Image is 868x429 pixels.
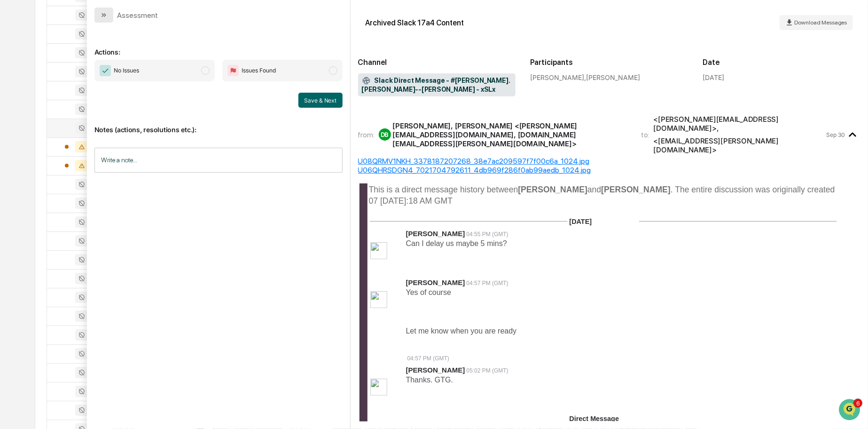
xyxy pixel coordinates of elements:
h2: Date [703,58,860,67]
div: 🔎 [9,211,17,218]
span: 04:57 PM (GMT) [407,355,449,362]
span: 05:02 PM (GMT) [467,367,508,374]
span: [PERSON_NAME] [406,230,465,238]
iframe: Open customer support [838,398,863,423]
span: This is a direct message history between and . The entire discussion was originally created 07 [D... [369,185,835,206]
img: 46c157b66d3042deb0b0e3ad1fa95db1 [370,291,387,308]
img: Jack Rasmussen [9,144,24,159]
div: We're offline, we'll be back soon [42,81,133,88]
img: 1746055101610-c473b297-6a78-478c-a979-82029cc54cd1 [19,128,26,135]
button: Download Messages [780,15,853,30]
span: from: [358,130,375,139]
span: Slack Direct Message - #[PERSON_NAME].[PERSON_NAME]--[PERSON_NAME] - xSLx [362,76,512,94]
time: Tuesday, September 30, 2025 at 6:45:53 AM [826,131,845,138]
img: ecea3180fe9143998a7d52d294c0b5d0 [370,242,387,259]
span: to: [641,130,650,139]
div: DB [379,128,391,141]
img: 1746055101610-c473b297-6a78-478c-a979-82029cc54cd1 [9,71,26,88]
p: Actions: [94,37,343,56]
span: [DATE] [83,153,102,160]
p: Notes (actions, resolutions etc.): [94,114,343,134]
h2: Channel [358,58,516,67]
span: Attestations [78,192,117,201]
span: [PERSON_NAME] [406,278,465,286]
a: 🔎Data Lookup [6,206,63,223]
h2: Participants [531,58,688,67]
div: U08QRMV1NKH_3378187207268_38e7ac209597f7f00c6a_1024.jpg [358,157,860,166]
button: Save & Next [298,93,343,108]
div: 🗄️ [68,193,76,200]
span: • [78,127,81,135]
span: [DATE] [570,218,592,225]
div: Past conversations [9,104,63,111]
div: [DATE] [703,73,725,81]
span: Thanks. GTG. [406,376,453,384]
div: <[EMAIL_ADDRESS][PERSON_NAME][DOMAIN_NAME]> [654,136,825,154]
a: 🗄️Attestations [64,188,120,205]
span: [PERSON_NAME] [29,127,76,135]
span: [PERSON_NAME] [406,366,465,374]
span: [PERSON_NAME] [29,153,76,160]
b: [PERSON_NAME] [601,185,671,194]
button: Start new chat [160,74,171,86]
span: 04:55 PM (GMT) [467,231,508,238]
img: ecea3180fe9143998a7d52d294c0b5d0 [370,379,387,396]
a: Powered byPylon [66,232,114,240]
div: [PERSON_NAME],[PERSON_NAME] [531,73,688,81]
div: [PERSON_NAME], [PERSON_NAME] <[PERSON_NAME][EMAIL_ADDRESS][DOMAIN_NAME], [DOMAIN_NAME][EMAIL_ADDR... [393,121,630,148]
span: Yes of course [406,288,451,296]
div: Archived Slack 17a4 Content [366,18,464,27]
div: U06QHRSDGN4_7021704792611_4db969f286f0ab99aedb_1024.jpg [358,166,860,175]
span: Preclearance [19,192,61,201]
span: • [78,153,81,160]
img: Checkmark [100,65,111,76]
div: Assessment [117,11,158,20]
a: 🖐️Preclearance [6,188,64,205]
span: Can I delay us maybe 5 mins? [406,239,507,247]
button: See all [146,102,171,113]
span: [DATE] [83,127,102,135]
img: Jack Rasmussen [9,119,24,134]
img: Flag [227,65,239,76]
span: Let me know when you are ready [406,327,517,335]
div: Start new chat [42,71,154,81]
b: [PERSON_NAME] [518,185,588,194]
div: 🖐️ [9,193,17,200]
span: 04:57 PM (GMT) [467,280,508,286]
img: 1746055101610-c473b297-6a78-478c-a979-82029cc54cd1 [19,153,26,161]
div: <[PERSON_NAME][EMAIL_ADDRESS][DOMAIN_NAME]> , [654,115,825,133]
span: Pylon [94,233,114,240]
span: Data Lookup [19,210,59,219]
span: Download Messages [794,19,847,26]
img: 6558925923028_b42adfe598fdc8269267_72.jpg [20,71,37,88]
span: Issues Found [242,66,276,75]
span: No Issues [114,66,139,75]
p: How can we help? [9,19,171,34]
